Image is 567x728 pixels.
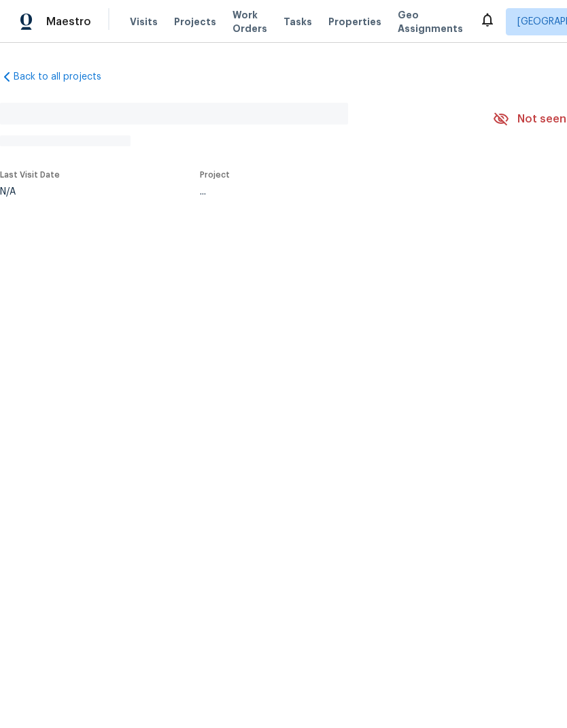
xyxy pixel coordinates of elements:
[46,15,91,29] span: Maestro
[233,8,267,35] span: Work Orders
[283,17,312,27] span: Tasks
[200,171,230,179] span: Project
[328,15,381,29] span: Properties
[130,15,158,29] span: Visits
[174,15,216,29] span: Projects
[398,8,463,35] span: Geo Assignments
[200,187,461,197] div: ...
